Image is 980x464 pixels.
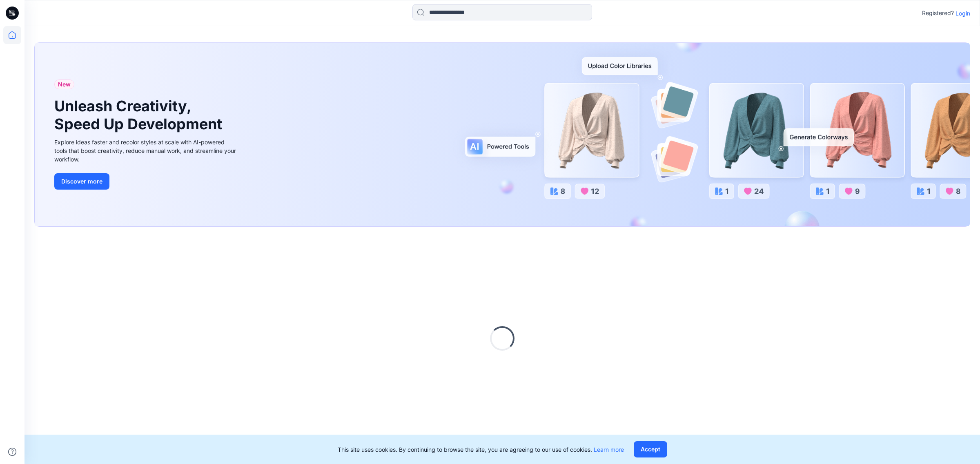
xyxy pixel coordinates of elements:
[58,80,71,89] span: New
[54,138,238,164] div: Explore ideas faster and recolor styles at scale with AI-powered tools that boost creativity, red...
[54,173,109,190] button: Discover more
[594,446,624,453] a: Learn more
[634,441,667,457] button: Accept
[338,445,624,454] p: This site uses cookies. By continuing to browse the site, you are agreeing to our use of cookies.
[54,97,226,133] h1: Unleash Creativity, Speed Up Development
[54,173,238,190] a: Discover more
[922,8,954,18] p: Registered?
[955,9,970,18] p: Login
